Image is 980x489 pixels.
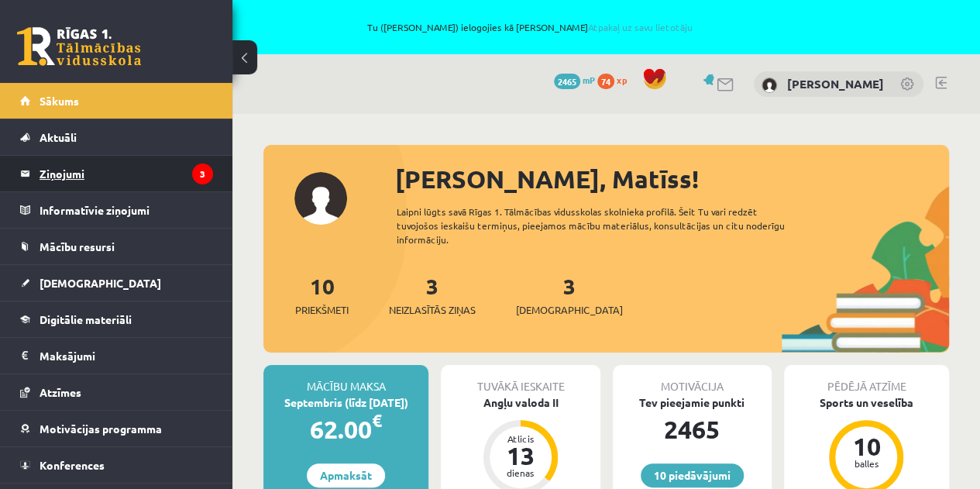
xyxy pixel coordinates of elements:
[20,156,213,191] a: Ziņojumi3
[20,447,213,483] a: Konferences
[441,365,600,394] div: Tuvākā ieskaite
[441,394,600,411] div: Angļu valoda II
[613,411,772,448] div: 2465
[40,156,213,191] legend: Ziņojumi
[20,374,213,410] a: Atzīmes
[497,443,544,468] div: 13
[784,365,949,394] div: Pēdējā atzīme
[516,272,623,318] a: 3[DEMOGRAPHIC_DATA]
[597,74,634,86] a: 74 xp
[263,411,428,448] div: 62.00
[554,74,580,89] span: 2465
[787,76,884,91] a: [PERSON_NAME]
[20,338,213,374] a: Maksājumi
[641,463,744,487] a: 10 piedāvājumi
[40,338,213,374] legend: Maksājumi
[613,365,772,394] div: Motivācija
[40,385,81,399] span: Atzīmes
[307,463,385,487] a: Apmaksāt
[389,302,476,318] span: Neizlasītās ziņas
[178,22,882,32] span: Tu ([PERSON_NAME]) ielogojies kā [PERSON_NAME]
[516,302,623,318] span: [DEMOGRAPHIC_DATA]
[40,422,162,436] span: Motivācijas programma
[20,83,213,119] a: Sākums
[762,77,777,93] img: Matīss Liepiņš
[372,409,382,432] span: €
[843,434,889,459] div: 10
[40,276,161,290] span: [DEMOGRAPHIC_DATA]
[395,160,949,198] div: [PERSON_NAME], Matīss!
[497,434,544,443] div: Atlicis
[192,164,213,184] i: 3
[597,74,614,89] span: 74
[389,272,476,318] a: 3Neizlasītās ziņas
[40,458,105,472] span: Konferences
[20,119,213,155] a: Aktuāli
[263,365,428,394] div: Mācību maksa
[263,394,428,411] div: Septembris (līdz [DATE])
[497,468,544,477] div: dienas
[397,205,808,246] div: Laipni lūgts savā Rīgas 1. Tālmācības vidusskolas skolnieka profilā. Šeit Tu vari redzēt tuvojošo...
[613,394,772,411] div: Tev pieejamie punkti
[843,459,889,468] div: balles
[784,394,949,411] div: Sports un veselība
[617,74,627,86] span: xp
[17,27,141,66] a: Rīgas 1. Tālmācības vidusskola
[40,94,79,108] span: Sākums
[20,301,213,337] a: Digitālie materiāli
[588,21,693,33] a: Atpakaļ uz savu lietotāju
[40,192,213,228] legend: Informatīvie ziņojumi
[20,229,213,264] a: Mācību resursi
[20,265,213,301] a: [DEMOGRAPHIC_DATA]
[40,312,132,326] span: Digitālie materiāli
[40,130,77,144] span: Aktuāli
[20,192,213,228] a: Informatīvie ziņojumi
[554,74,595,86] a: 2465 mP
[295,302,349,318] span: Priekšmeti
[20,411,213,446] a: Motivācijas programma
[40,239,115,253] span: Mācību resursi
[295,272,349,318] a: 10Priekšmeti
[583,74,595,86] span: mP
